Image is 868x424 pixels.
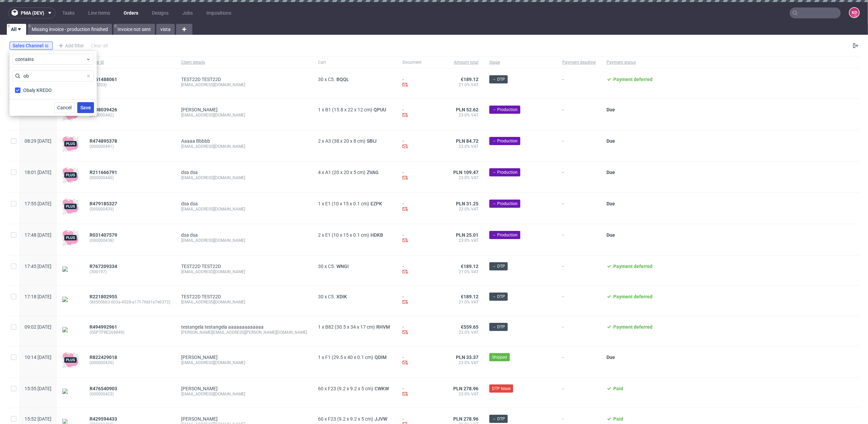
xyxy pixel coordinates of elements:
a: WNGI [335,264,350,269]
span: 15:55 [DATE] [25,386,51,391]
a: QPUU [372,107,388,112]
a: Invoice not sent [113,24,155,35]
span: (000000438) [90,238,170,243]
img: version_two_editor_design [62,297,79,302]
a: TEST22D TEST22D [181,294,221,299]
a: CWKW [373,386,390,391]
img: plus-icon.676465ae8f3a83198b3f.png [62,167,79,183]
a: R476540903 [90,386,119,391]
a: Jobs [178,7,197,18]
span: - [562,355,596,369]
span: (000000439) [90,206,170,212]
figcaption: KD [850,8,859,17]
a: EZPK [369,201,383,206]
span: E1 (10 x 15 x 0.1 cm) [325,232,369,238]
span: (000000441) [90,144,170,149]
span: (000000440) [90,175,170,180]
span: Due [606,232,615,238]
span: Paid [613,386,623,391]
div: - [403,355,442,366]
span: Stage [489,60,551,65]
span: 23.0% VAT [453,360,478,365]
div: - [403,324,442,336]
span: R031407579 [90,232,117,238]
span: → DTP [492,263,505,269]
span: Due [606,138,615,144]
span: Order ID [90,60,170,65]
a: TEST22D TEST22D [181,264,221,269]
span: PLN 31.25 [456,201,478,206]
span: 30 [318,264,323,269]
img: version_two_editor_design [62,266,79,272]
span: R767209334 [90,264,117,269]
a: vista [156,24,175,35]
span: Paid [613,416,623,422]
span: 30 [318,77,323,82]
span: 1 [318,324,321,330]
div: x [318,107,392,112]
span: (000000423) [90,391,170,397]
span: → DTP [492,294,505,300]
a: ZVAG [365,170,380,175]
a: JJVW [373,416,389,422]
span: 30 [318,294,323,299]
span: PLN 33.37 [456,355,478,360]
div: x [318,416,392,422]
span: 2 [318,138,321,144]
span: Due [606,355,615,360]
span: 23.0% VAT [453,391,478,397]
span: 21.0% VAT [453,82,478,88]
span: R476540903 [90,386,117,391]
span: 09:02 [DATE] [25,324,51,330]
a: R822429018 [90,355,119,360]
span: Payment status [606,60,652,65]
span: (000000426) [90,360,170,365]
div: Obaly KREDO [23,87,52,94]
div: x [318,170,392,175]
span: €559.65 [461,324,478,330]
span: (88500bb3-003a-4528-a17f-7fdd1a7e6372) [90,299,170,305]
a: QDIM [373,355,388,360]
span: 10:14 [DATE] [25,355,51,360]
a: dsa dsa [181,232,198,238]
div: - [403,77,442,89]
div: [EMAIL_ADDRESS][DOMAIN_NAME] [181,175,307,180]
span: - [562,324,596,338]
span: 08:29 [DATE] [25,138,51,144]
span: Payment deadline [562,60,596,65]
a: RHVM [375,324,391,330]
span: 1 [318,355,321,360]
a: R474895378 [90,138,119,144]
span: Sales Channel [13,43,45,48]
span: R822429018 [90,355,117,360]
span: F1 (29.5 x 40 x 0.1 cm) [325,355,373,360]
span: (300197) [90,269,170,274]
button: Cancel [54,102,75,113]
span: R494992961 [90,324,117,330]
span: 1 [318,201,321,206]
span: 23.0% VAT [453,144,478,149]
div: - [403,138,442,150]
a: HDKB [369,232,384,238]
a: Designs [148,7,173,18]
div: Clear all [90,41,109,50]
span: Due [606,170,615,175]
div: [EMAIL_ADDRESS][DOMAIN_NAME] [181,82,307,88]
span: → Production [492,232,518,238]
div: [EMAIL_ADDRESS][DOMAIN_NAME] [181,206,307,212]
a: R479185327 [90,201,119,206]
div: - [403,107,442,119]
a: R221802955 [90,294,119,299]
a: [PERSON_NAME] [181,416,218,422]
div: x [318,264,392,269]
span: 18:01 [DATE] [25,170,51,175]
span: C5. [328,77,335,82]
span: (000000442) [90,112,170,118]
div: [EMAIL_ADDRESS][DOMAIN_NAME] [181,391,307,397]
span: 23.0% VAT [453,330,478,335]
